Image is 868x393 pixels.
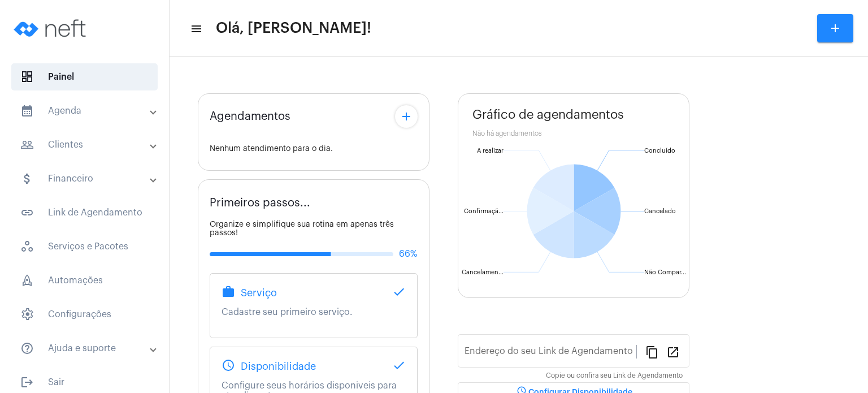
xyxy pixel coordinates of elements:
mat-expansion-panel-header: sidenav iconClientes [7,131,169,158]
span: Painel [11,63,158,90]
span: Serviço [241,287,277,299]
mat-icon: add [400,110,413,123]
mat-icon: sidenav icon [20,104,34,118]
mat-panel-title: Financeiro [20,172,151,185]
span: Organize e simplifique sua rotina em apenas três passos! [210,221,394,237]
mat-icon: content_copy [645,345,659,359]
mat-icon: done [392,285,406,299]
span: sidenav icon [20,70,34,84]
span: Serviços e Pacotes [11,233,158,260]
mat-expansion-panel-header: sidenav iconAgenda [7,97,169,124]
mat-expansion-panel-header: sidenav iconAjuda e suporte [7,335,169,362]
span: Disponibilidade [241,361,316,372]
span: Gráfico de agendamentos [472,108,624,122]
mat-hint: Copie ou confira seu Link de Agendamento [546,372,683,380]
mat-icon: schedule [222,359,235,372]
mat-panel-title: Ajuda e suporte [20,342,151,355]
mat-icon: sidenav icon [20,172,34,185]
span: Primeiros passos... [210,197,310,209]
text: Concluído [644,148,675,154]
img: logo-neft-novo-2.png [9,6,94,51]
mat-icon: sidenav icon [20,375,34,389]
mat-icon: done [392,359,406,372]
span: Configurações [11,301,158,328]
span: sidenav icon [20,240,34,253]
mat-icon: sidenav icon [20,206,34,219]
mat-icon: work [222,285,235,299]
text: Cancelado [644,208,676,214]
text: A realizar [477,148,504,154]
span: sidenav icon [20,308,34,321]
text: Confirmaçã... [464,208,504,215]
span: Agendamentos [210,110,290,123]
mat-expansion-panel-header: sidenav iconFinanceiro [7,165,169,192]
span: Link de Agendamento [11,199,158,226]
mat-icon: open_in_new [666,345,680,359]
p: Cadastre seu primeiro serviço. [222,307,406,317]
mat-icon: sidenav icon [190,22,201,36]
mat-panel-title: Clientes [20,138,151,152]
span: Automações [11,267,158,294]
span: 66% [399,249,418,259]
span: Olá, [PERSON_NAME]! [216,19,371,37]
mat-panel-title: Agenda [20,104,151,118]
span: sidenav icon [20,274,34,287]
input: Link [465,348,636,359]
mat-icon: sidenav icon [20,342,34,355]
text: Cancelamen... [462,269,504,275]
mat-icon: add [828,21,842,35]
div: Nenhum atendimento para o dia. [210,145,418,153]
mat-icon: sidenav icon [20,138,34,152]
text: Não Compar... [644,269,686,275]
